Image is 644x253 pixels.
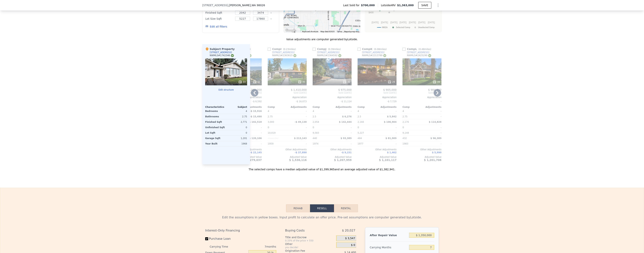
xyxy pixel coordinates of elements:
span: 0.23 [284,48,289,51]
div: Finished Sqft [205,10,233,15]
span: 9,583 [313,132,319,134]
button: SAVE [418,2,431,9]
span: $ 0 [351,243,355,247]
div: Adjustments [242,106,262,109]
span: 10,019 [268,132,276,134]
span: Sold [DATE] [358,91,397,94]
div: 2.75 [402,114,421,119]
div: Other Adjustments [313,148,352,151]
span: ( miles) [372,48,388,51]
div: - [423,114,441,119]
div: Adjustments [422,106,441,109]
div: - [333,125,352,130]
span: , [PERSON_NAME] [228,3,265,7]
div: Appreciation [268,96,307,99]
span: 4 [358,110,359,112]
span: Map data ©2025 [321,31,335,33]
span: Sold [DATE] [402,91,441,94]
div: - [243,125,262,130]
div: - [423,141,441,146]
span: $ 1,315,000 [246,88,262,91]
div: Title and Escrow [285,235,335,239]
img: NWMLS Logo [383,54,386,57]
img: Google [285,28,297,33]
span: 0.48 [419,48,424,51]
img: NWMLS Logo [428,54,431,57]
img: NWMLS Logo [293,54,296,57]
span: ( miles) [282,48,297,51]
span: 4 [313,110,314,112]
button: Keyboard shortcuts [302,30,318,33]
span: $ 96,389 [430,137,441,140]
span: -$ 15,490 [250,115,262,118]
div: Garage Sqft [205,136,225,141]
div: After Repair Value [370,232,408,239]
span: $ 3,547 [345,237,355,240]
span: -$ 11,114 [341,100,352,103]
div: [STREET_ADDRESS] [272,51,294,54]
div: Appreciation [402,96,441,99]
span: -$ 6,592 [252,100,262,103]
img: NWMLS Logo [231,54,234,57]
span: $ 81,909 [385,137,397,140]
span: [STREET_ADDRESS] [202,3,228,7]
span: , WA 98026 [251,4,265,7]
div: 0 [227,125,247,130]
div: Bedrooms [205,109,225,114]
div: - [423,130,441,135]
div: Other Adjustments [402,148,441,151]
span: -$ 37,890 [295,151,307,154]
span: 0 [358,126,359,129]
div: 1977 [358,141,376,146]
span: 2,058 [313,121,319,123]
div: Lot Size Sqft [205,16,233,21]
div: - [378,130,397,135]
span: 9,148 [402,132,409,134]
div: Unspecified [268,136,286,141]
a: Open this area in Google Maps (opens a new window) [285,28,297,33]
span: $ 984,500 [428,88,441,91]
div: 39 [433,80,440,84]
span: $ 905,000 [383,88,397,91]
text: Selected Comp [396,26,410,29]
div: Subject Property [205,47,235,51]
div: Buying Costs [285,227,327,234]
span: $ 1,207,959 [334,158,352,161]
div: - [288,109,307,114]
span: $ 1,201,708 [424,158,441,161]
text: [DATE] [390,21,397,24]
button: Edit all filters [205,25,227,28]
span: 2,166 [358,121,364,123]
span: $1,363,000 [397,4,414,7]
button: Show Options [434,1,442,9]
div: Adjusted Value [358,156,397,158]
div: 1959 [268,141,286,146]
div: Interest-Only Financing [205,227,276,234]
span: 5,227 [358,132,364,134]
span: -$ 9,151 [341,151,352,154]
text: [DATE] [372,21,379,24]
div: 4 [227,109,247,114]
div: - [243,141,262,146]
span: $ 114,828 [429,121,441,123]
span: 440 [313,137,317,140]
span: 484 [358,137,362,140]
div: [STREET_ADDRESS] [362,51,384,54]
div: Edit the assumptions in yellow boxes. Input profit to calculate an offer price. Pre-set assumptio... [205,215,439,220]
span: 3,000 [268,121,274,123]
img: NWMLS Logo [248,54,251,57]
text: Unselected Comp [418,26,435,29]
div: - [402,99,441,104]
span: -$ 16,073 [296,100,307,103]
span: $ 1,462 [387,151,397,154]
div: Other Adjustments [358,148,397,151]
div: Adjustments [377,106,397,109]
div: 28 [388,80,395,84]
div: Comp J [313,47,342,51]
span: $ 93,389 [341,137,352,140]
div: 0 [227,130,247,135]
text: $400 [369,11,374,14]
div: 0.33% of the price + 550 [285,239,335,242]
div: Adjustments [332,106,352,109]
div: 1974 [313,141,331,146]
